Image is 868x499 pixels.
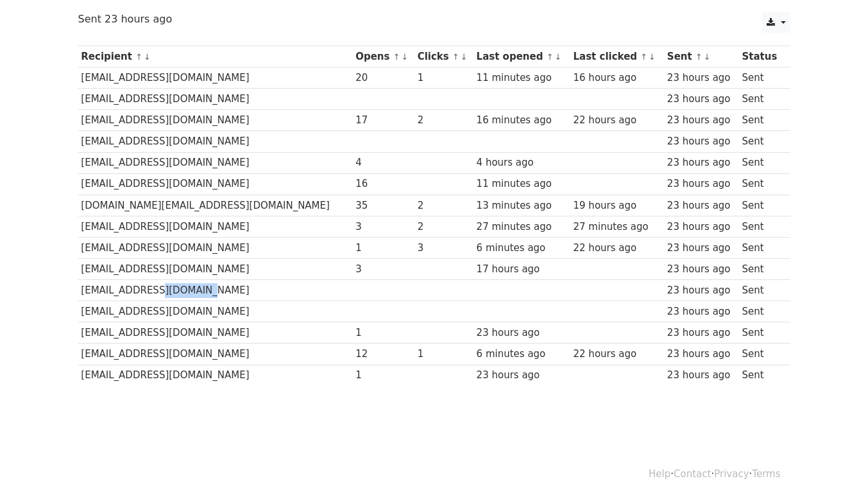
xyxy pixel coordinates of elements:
[667,262,736,277] div: 23 hours ago
[739,259,783,280] td: Sent
[401,52,408,62] a: ↓
[355,220,411,234] div: 3
[554,52,561,62] a: ↓
[355,113,411,128] div: 17
[477,155,567,170] div: 4 hours ago
[739,131,783,152] td: Sent
[355,177,411,191] div: 16
[452,52,459,62] a: ↑
[739,301,783,322] td: Sent
[78,280,353,301] td: [EMAIL_ADDRESS][DOMAIN_NAME]
[739,216,783,237] td: Sent
[664,46,739,67] th: Sent
[667,326,736,340] div: 23 hours ago
[414,46,473,67] th: Clicks
[704,52,711,62] a: ↓
[78,237,353,258] td: [EMAIL_ADDRESS][DOMAIN_NAME]
[477,220,567,234] div: 27 minutes ago
[667,113,736,128] div: 23 hours ago
[78,365,353,386] td: [EMAIL_ADDRESS][DOMAIN_NAME]
[574,241,661,256] div: 22 hours ago
[352,46,414,67] th: Opens
[355,326,411,340] div: 1
[739,195,783,216] td: Sent
[355,155,411,170] div: 4
[477,347,567,362] div: 6 minutes ago
[752,468,780,480] a: Terms
[739,365,783,386] td: Sent
[667,92,736,107] div: 23 hours ago
[477,326,567,340] div: 23 hours ago
[477,262,567,277] div: 17 hours ago
[78,216,353,237] td: [EMAIL_ADDRESS][DOMAIN_NAME]
[355,198,411,213] div: 35
[739,344,783,365] td: Sent
[418,113,470,128] div: 2
[78,131,353,152] td: [EMAIL_ADDRESS][DOMAIN_NAME]
[739,322,783,344] td: Sent
[78,110,353,131] td: [EMAIL_ADDRESS][DOMAIN_NAME]
[473,46,570,67] th: Last opened
[355,347,411,362] div: 12
[649,52,656,62] a: ↓
[667,368,736,383] div: 23 hours ago
[649,468,670,480] a: Help
[78,322,353,344] td: [EMAIL_ADDRESS][DOMAIN_NAME]
[78,344,353,365] td: [EMAIL_ADDRESS][DOMAIN_NAME]
[739,173,783,195] td: Sent
[477,71,567,85] div: 11 minutes ago
[574,71,661,85] div: 16 hours ago
[78,89,353,110] td: [EMAIL_ADDRESS][DOMAIN_NAME]
[78,173,353,195] td: [EMAIL_ADDRESS][DOMAIN_NAME]
[418,220,470,234] div: 2
[667,198,736,213] div: 23 hours ago
[667,134,736,149] div: 23 hours ago
[570,46,664,67] th: Last clicked
[418,241,470,256] div: 3
[667,220,736,234] div: 23 hours ago
[739,280,783,301] td: Sent
[739,152,783,173] td: Sent
[667,304,736,319] div: 23 hours ago
[78,259,353,280] td: [EMAIL_ADDRESS][DOMAIN_NAME]
[418,198,470,213] div: 2
[477,241,567,256] div: 6 minutes ago
[418,71,470,85] div: 1
[78,46,353,67] th: Recipient
[477,198,567,213] div: 13 minutes ago
[144,52,151,62] a: ↓
[547,52,554,62] a: ↑
[804,437,868,499] iframe: Chat Widget
[714,468,749,480] a: Privacy
[355,368,411,383] div: 1
[739,67,783,89] td: Sent
[574,113,661,128] div: 22 hours ago
[418,347,470,362] div: 1
[355,71,411,85] div: 20
[355,262,411,277] div: 3
[739,110,783,131] td: Sent
[355,241,411,256] div: 1
[667,155,736,170] div: 23 hours ago
[574,347,661,362] div: 22 hours ago
[667,177,736,191] div: 23 hours ago
[667,71,736,85] div: 23 hours ago
[393,52,400,62] a: ↑
[667,241,736,256] div: 23 hours ago
[461,52,468,62] a: ↓
[78,12,790,26] p: Sent 23 hours ago
[477,113,567,128] div: 16 minutes ago
[739,237,783,258] td: Sent
[574,198,661,213] div: 19 hours ago
[674,468,711,480] a: Contact
[477,177,567,191] div: 11 minutes ago
[477,368,567,383] div: 23 hours ago
[574,220,661,234] div: 27 minutes ago
[739,89,783,110] td: Sent
[78,301,353,322] td: [EMAIL_ADDRESS][DOMAIN_NAME]
[640,52,647,62] a: ↑
[667,283,736,298] div: 23 hours ago
[78,195,353,216] td: [DOMAIN_NAME][EMAIL_ADDRESS][DOMAIN_NAME]
[695,52,702,62] a: ↑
